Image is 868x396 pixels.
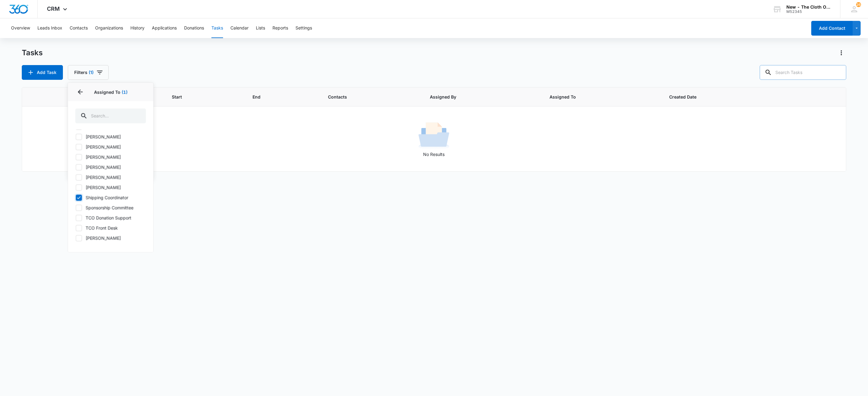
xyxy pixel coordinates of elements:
[328,94,406,100] span: Contacts
[75,235,146,242] label: [PERSON_NAME]
[75,225,146,231] label: TCO Front Desk
[75,215,146,221] label: TCO Donation Support
[172,94,229,100] span: Start
[11,18,30,38] button: Overview
[95,18,123,38] button: Organizations
[786,5,831,10] div: account name
[75,195,146,201] label: Shipping Coordinator
[75,87,85,97] button: Back
[230,18,249,38] button: Calendar
[47,6,60,12] span: CRM
[75,144,146,150] label: [PERSON_NAME]
[89,70,94,75] span: (1)
[419,120,449,151] img: No Results
[856,2,861,7] div: notifications count
[256,18,265,38] button: Lists
[130,18,145,38] button: History
[836,48,846,58] button: Actions
[272,18,288,38] button: Reports
[152,18,177,38] button: Applications
[669,94,767,100] span: Created Date
[22,48,43,57] h1: Tasks
[75,205,146,211] label: Sponsorship Committee
[856,2,861,7] span: 26
[75,109,146,123] input: Search...
[430,94,526,100] span: Assigned By
[75,164,146,171] label: [PERSON_NAME]
[122,89,127,95] span: (1)
[211,18,223,38] button: Tasks
[22,65,63,80] button: Add Task
[22,151,846,157] p: No Results
[550,94,646,100] span: Assigned To
[253,94,304,100] span: End
[75,89,146,95] p: Assigned To
[68,65,109,80] button: Filters(1)
[811,21,853,36] button: Add Contact
[184,18,204,38] button: Donations
[75,184,146,191] label: [PERSON_NAME]
[37,18,62,38] button: Leads Inbox
[760,65,846,80] input: Search Tasks
[295,18,312,38] button: Settings
[70,18,88,38] button: Contacts
[75,174,146,181] label: [PERSON_NAME]
[75,134,146,140] label: [PERSON_NAME]
[786,10,831,14] div: account id
[75,154,146,161] label: [PERSON_NAME]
